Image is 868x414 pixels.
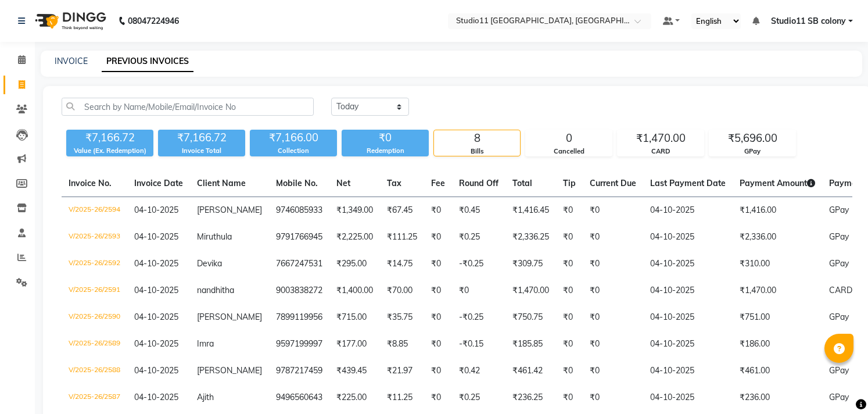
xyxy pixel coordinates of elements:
[66,146,153,156] div: Value (Ex. Redemption)
[583,384,643,411] td: ₹0
[526,130,612,147] div: 0
[452,224,505,251] td: ₹0.25
[62,224,127,251] td: V/2025-26/2593
[618,130,704,147] div: ₹1,470.00
[342,146,429,156] div: Redemption
[583,197,643,224] td: ₹0
[134,312,178,322] span: 04-10-2025
[62,331,127,358] td: V/2025-26/2589
[452,358,505,384] td: ₹0.42
[556,251,583,277] td: ₹0
[583,358,643,384] td: ₹0
[197,312,262,322] span: [PERSON_NAME]
[526,147,612,156] div: Cancelled
[505,277,556,304] td: ₹1,470.00
[829,231,849,242] span: GPay
[102,51,193,72] a: PREVIOUS INVOICES
[556,277,583,304] td: ₹0
[650,178,726,188] span: Last Payment Date
[134,205,178,215] span: 04-10-2025
[380,277,424,304] td: ₹70.00
[62,304,127,331] td: V/2025-26/2590
[329,304,380,331] td: ₹715.00
[459,178,498,188] span: Round Off
[829,285,852,295] span: CARD
[269,197,329,224] td: 9746085933
[733,358,822,384] td: ₹461.00
[556,384,583,411] td: ₹0
[269,331,329,358] td: 9597199997
[269,358,329,384] td: 9787217459
[709,147,795,156] div: GPay
[269,277,329,304] td: 9003838272
[583,251,643,277] td: ₹0
[62,98,314,116] input: Search by Name/Mobile/Email/Invoice No
[329,358,380,384] td: ₹439.45
[618,147,704,156] div: CARD
[424,197,452,224] td: ₹0
[505,304,556,331] td: ₹750.75
[269,384,329,411] td: 9496560643
[643,251,733,277] td: 04-10-2025
[134,231,178,242] span: 04-10-2025
[452,384,505,411] td: ₹0.25
[829,312,849,322] span: GPay
[62,277,127,304] td: V/2025-26/2591
[380,358,424,384] td: ₹21.97
[819,367,856,402] iframe: chat widget
[709,130,795,147] div: ₹5,696.00
[590,178,636,188] span: Current Due
[329,224,380,251] td: ₹2,225.00
[380,251,424,277] td: ₹14.75
[197,231,232,242] span: Miruthula
[380,197,424,224] td: ₹67.45
[643,331,733,358] td: 04-10-2025
[329,331,380,358] td: ₹177.00
[452,331,505,358] td: -₹0.15
[380,331,424,358] td: ₹8.85
[733,277,822,304] td: ₹1,470.00
[733,331,822,358] td: ₹186.00
[829,258,849,269] span: GPay
[55,56,88,66] a: INVOICE
[387,178,401,188] span: Tax
[733,304,822,331] td: ₹751.00
[643,358,733,384] td: 04-10-2025
[431,178,445,188] span: Fee
[128,5,179,37] b: 08047224946
[424,224,452,251] td: ₹0
[329,197,380,224] td: ₹1,349.00
[380,384,424,411] td: ₹11.25
[452,304,505,331] td: -₹0.25
[158,146,245,156] div: Invoice Total
[424,304,452,331] td: ₹0
[380,304,424,331] td: ₹35.75
[329,277,380,304] td: ₹1,400.00
[563,178,576,188] span: Tip
[583,331,643,358] td: ₹0
[250,130,337,146] div: ₹7,166.00
[197,392,214,402] span: Ajith
[556,331,583,358] td: ₹0
[434,130,520,147] div: 8
[505,251,556,277] td: ₹309.75
[197,205,262,215] span: [PERSON_NAME]
[134,285,178,295] span: 04-10-2025
[424,358,452,384] td: ₹0
[505,224,556,251] td: ₹2,336.25
[643,224,733,251] td: 04-10-2025
[583,304,643,331] td: ₹0
[30,5,109,37] img: logo
[452,251,505,277] td: -₹0.25
[134,392,178,402] span: 04-10-2025
[505,358,556,384] td: ₹461.42
[424,331,452,358] td: ₹0
[643,384,733,411] td: 04-10-2025
[197,338,214,349] span: Imra
[134,178,183,188] span: Invoice Date
[505,384,556,411] td: ₹236.25
[829,365,849,376] span: GPay
[643,304,733,331] td: 04-10-2025
[452,197,505,224] td: ₹0.45
[329,251,380,277] td: ₹295.00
